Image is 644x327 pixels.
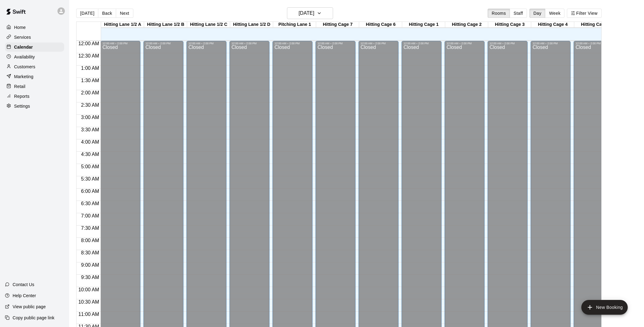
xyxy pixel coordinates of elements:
[403,42,440,45] div: 12:00 AM – 2:00 PM
[102,42,139,45] div: 12:00 AM – 2:00 PM
[510,9,527,18] button: Staff
[13,315,54,321] p: Copy public page link
[77,41,101,46] span: 12:00 AM
[14,34,31,40] p: Services
[316,22,359,28] div: Hitting Cage 7
[80,275,101,280] span: 9:30 AM
[445,22,488,28] div: Hitting Cage 2
[80,164,101,169] span: 5:00 AM
[13,281,34,288] p: Contact Us
[13,304,46,310] p: View public page
[574,22,617,28] div: Hitting Cage 5
[145,42,182,45] div: 12:00 AM – 2:00 PM
[14,83,26,90] p: Retail
[77,53,101,58] span: 12:30 AM
[5,62,64,71] a: Customers
[14,93,29,99] p: Reports
[14,54,35,60] p: Availability
[80,201,101,206] span: 6:30 AM
[575,42,612,45] div: 12:00 AM – 2:00 PM
[5,33,64,42] a: Services
[5,72,64,81] a: Marketing
[488,9,510,18] button: Rooms
[5,23,64,32] a: Home
[144,22,187,28] div: Hitting Lane 1/2 B
[101,22,144,28] div: Hitting Lane 1/2 A
[273,22,316,28] div: Pitching Lane 1
[299,9,314,18] h6: [DATE]
[402,22,445,28] div: Hitting Cage 1
[14,44,33,50] p: Calendar
[5,42,64,52] a: Calendar
[531,22,574,28] div: Hitting Cage 4
[80,250,101,255] span: 8:30 AM
[5,92,64,101] a: Reports
[80,78,101,83] span: 1:30 AM
[359,22,402,28] div: Hitting Cage 6
[529,9,545,18] button: Day
[13,293,36,299] p: Help Center
[5,82,64,91] a: Retail
[80,152,101,157] span: 4:30 AM
[77,312,101,317] span: 11:00 AM
[231,42,268,45] div: 12:00 AM – 2:00 PM
[188,42,225,45] div: 12:00 AM – 2:00 PM
[80,115,101,120] span: 3:00 AM
[489,42,526,45] div: 12:00 AM – 2:00 PM
[98,9,116,18] button: Back
[360,42,397,45] div: 12:00 AM – 2:00 PM
[187,22,230,28] div: Hitting Lane 1/2 C
[80,90,101,95] span: 2:00 AM
[80,102,101,108] span: 2:30 AM
[116,9,133,18] button: Next
[5,102,64,111] a: Settings
[80,213,101,218] span: 7:00 AM
[80,176,101,181] span: 5:30 AM
[14,74,33,80] p: Marketing
[581,300,628,315] button: add
[80,238,101,243] span: 8:00 AM
[80,139,101,145] span: 4:00 AM
[317,42,354,45] div: 12:00 AM – 2:00 PM
[77,299,101,305] span: 10:30 AM
[14,103,30,109] p: Settings
[230,22,273,28] div: Hitting Lane 1/2 D
[76,9,98,18] button: [DATE]
[14,64,35,70] p: Customers
[80,127,101,132] span: 3:30 AM
[567,9,601,18] button: Filter View
[80,189,101,194] span: 6:00 AM
[446,42,483,45] div: 12:00 AM – 2:00 PM
[80,225,101,231] span: 7:30 AM
[532,42,569,45] div: 12:00 AM – 2:00 PM
[80,262,101,268] span: 9:00 AM
[5,52,64,62] a: Availability
[287,7,333,19] button: [DATE]
[14,24,26,30] p: Home
[274,42,311,45] div: 12:00 AM – 2:00 PM
[77,287,101,292] span: 10:00 AM
[488,22,531,28] div: Hitting Cage 3
[545,9,564,18] button: Week
[80,66,101,71] span: 1:00 AM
